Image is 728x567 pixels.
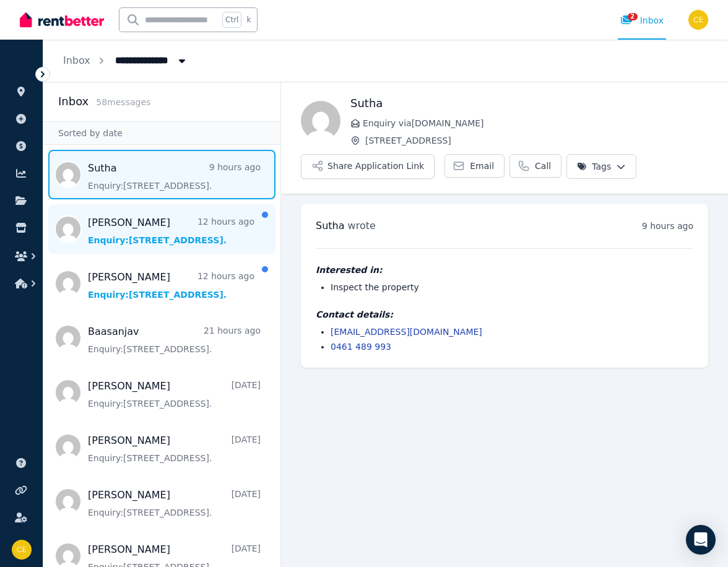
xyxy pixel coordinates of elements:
a: [EMAIL_ADDRESS][DOMAIN_NAME] [331,327,482,337]
h4: Interested in: [316,264,693,276]
a: [PERSON_NAME][DATE]Enquiry:[STREET_ADDRESS]. [88,488,261,519]
img: Cheryl Evans [12,540,32,560]
span: Ctrl [222,12,241,28]
span: Email [470,160,494,172]
h1: Sutha [350,95,708,112]
span: 2 [628,13,638,20]
div: Sorted by date [43,121,280,145]
span: Tags [577,160,611,173]
img: Sutha [301,101,340,141]
time: 9 hours ago [642,221,693,231]
a: [PERSON_NAME][DATE]Enquiry:[STREET_ADDRESS]. [88,379,261,410]
h2: Inbox [58,93,89,110]
button: Tags [566,154,636,179]
div: Open Intercom Messenger [686,525,716,555]
span: Enquiry via [DOMAIN_NAME] [363,117,708,129]
a: Inbox [63,54,90,66]
span: wrote [348,220,376,232]
button: Share Application Link [301,154,435,179]
img: Cheryl Evans [688,10,708,30]
h4: Contact details: [316,308,693,321]
a: [PERSON_NAME]12 hours agoEnquiry:[STREET_ADDRESS]. [88,270,254,301]
span: [STREET_ADDRESS] [365,134,708,147]
a: Call [509,154,561,178]
span: 58 message s [96,97,150,107]
nav: Breadcrumb [43,40,208,82]
li: Inspect the property [331,281,693,293]
a: 0461 489 993 [331,342,391,352]
a: Email [444,154,505,178]
a: Sutha9 hours agoEnquiry:[STREET_ADDRESS]. [88,161,261,192]
div: Inbox [620,14,664,27]
img: RentBetter [20,11,104,29]
a: Baasanjav21 hours agoEnquiry:[STREET_ADDRESS]. [88,324,261,355]
span: k [246,15,251,25]
a: [PERSON_NAME][DATE]Enquiry:[STREET_ADDRESS]. [88,433,261,464]
span: Call [535,160,551,172]
span: Sutha [316,220,345,232]
a: [PERSON_NAME]12 hours agoEnquiry:[STREET_ADDRESS]. [88,215,254,246]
